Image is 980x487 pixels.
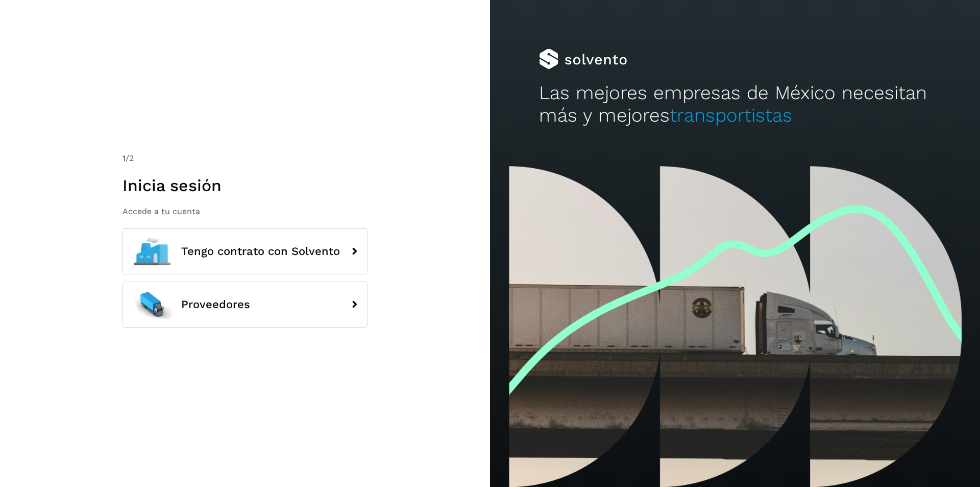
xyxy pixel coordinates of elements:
h2: Las mejores empresas de México necesitan más y mejores [539,82,931,127]
span: 1 [122,153,126,163]
button: Proveedores [122,282,367,328]
span: Tengo contrato con Solvento [181,245,340,258]
h1: Inicia sesión [122,176,367,195]
div: /2 [122,152,367,165]
span: Proveedores [181,298,250,311]
button: Tengo contrato con Solvento [122,228,367,274]
p: Accede a tu cuenta [122,206,367,216]
span: transportistas [670,104,792,126]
